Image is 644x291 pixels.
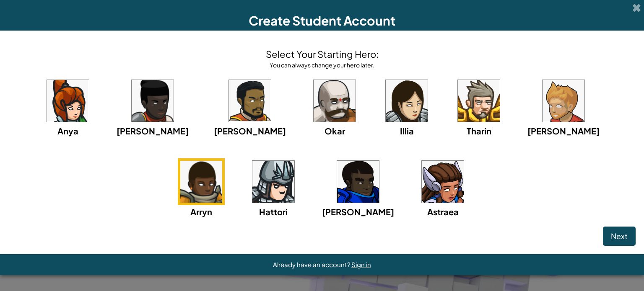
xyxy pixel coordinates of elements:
img: portrait.png [543,80,584,122]
span: Next [611,231,628,241]
span: Tharin [467,126,491,136]
a: Sign in [351,260,371,268]
img: portrait.png [132,80,174,122]
img: portrait.png [314,80,356,122]
span: Illia [400,126,414,136]
span: Anya [57,126,78,136]
h4: Select Your Starting Hero: [266,47,379,61]
img: portrait.png [47,80,89,122]
img: portrait.png [337,161,379,203]
span: Astraea [427,206,459,217]
img: portrait.png [458,80,500,122]
span: Arryn [190,206,212,217]
img: portrait.png [180,161,222,203]
img: portrait.png [422,161,464,203]
span: [PERSON_NAME] [527,126,600,136]
span: Already have an account? [273,260,351,268]
span: Create Student Account [249,13,395,28]
img: portrait.png [386,80,428,122]
span: [PERSON_NAME] [214,126,286,136]
div: You can always change your hero later. [266,61,379,69]
img: portrait.png [252,161,294,203]
img: portrait.png [229,80,271,122]
span: Okar [325,126,345,136]
span: [PERSON_NAME] [322,206,394,217]
button: Next [603,227,636,246]
span: Hattori [259,206,288,217]
span: [PERSON_NAME] [117,126,189,136]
